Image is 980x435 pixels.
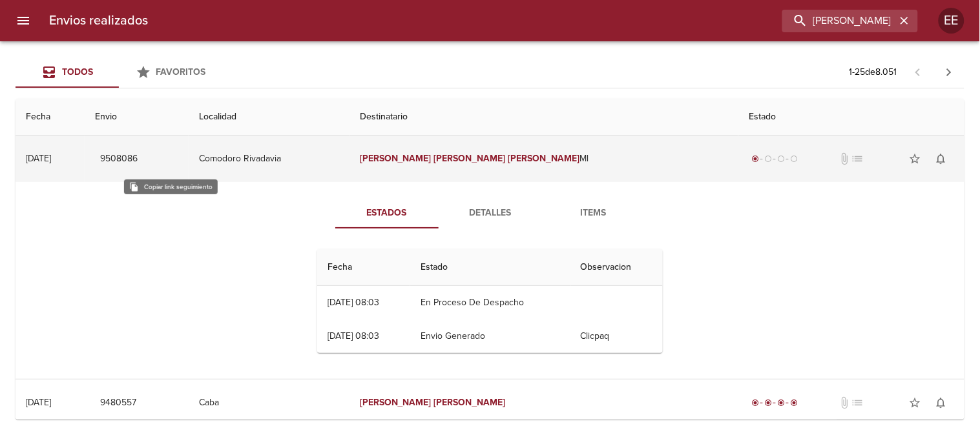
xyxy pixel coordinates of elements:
[790,155,798,163] span: radio_button_unchecked
[933,57,964,88] span: Pagina siguiente
[508,153,580,164] em: [PERSON_NAME]
[156,66,206,77] span: Favoritos
[851,396,864,409] span: No tiene pedido asociado
[434,397,506,408] em: [PERSON_NAME]
[189,136,349,182] td: Comodoro Rivadavia
[317,249,663,353] table: Tabla de seguimiento
[328,297,379,308] div: [DATE] 08:03
[100,395,136,411] span: 9480557
[839,396,851,409] span: No tiene documentos adjuntos
[939,8,964,34] div: EE
[749,152,800,165] div: Generado
[738,99,964,136] th: Estado
[360,397,432,408] em: [PERSON_NAME]
[410,249,570,286] th: Estado
[62,66,93,77] span: Todos
[902,146,928,172] button: Agregar a favoritos
[935,396,948,409] span: notifications_none
[570,249,663,286] th: Observacion
[764,399,772,407] span: radio_button_checked
[928,146,954,172] button: Activar notificaciones
[777,155,785,163] span: radio_button_unchecked
[85,99,189,136] th: Envio
[349,136,738,182] td: Ml
[909,152,922,165] span: star_border
[850,66,897,79] p: 1 - 25 de 8.051
[570,319,663,353] td: Clicpaq
[434,153,506,164] em: [PERSON_NAME]
[935,152,948,165] span: notifications_none
[95,147,143,171] button: 9508086
[777,399,785,407] span: radio_button_checked
[410,286,570,319] td: En Proceso De Despacho
[335,197,645,228] div: Tabs detalle de guia
[328,330,379,341] div: [DATE] 08:03
[902,390,928,416] button: Agregar a favoritos
[317,249,410,286] th: Fecha
[26,397,51,408] div: [DATE]
[8,5,39,36] button: menu
[939,8,964,34] div: Abrir información de usuario
[100,151,138,167] span: 9508086
[909,396,922,409] span: star_border
[751,399,759,407] span: radio_button_checked
[790,399,798,407] span: radio_button_checked
[410,319,570,353] td: Envio Generado
[189,99,349,136] th: Localidad
[928,390,954,416] button: Activar notificaciones
[782,10,896,32] input: buscar
[446,205,534,221] span: Detalles
[360,153,432,164] em: [PERSON_NAME]
[764,155,772,163] span: radio_button_unchecked
[851,152,864,165] span: No tiene pedido asociado
[902,65,933,78] span: Pagina anterior
[49,10,148,31] h6: Envios realizados
[349,99,738,136] th: Destinatario
[95,391,141,415] button: 9480557
[26,153,51,164] div: [DATE]
[550,205,638,221] span: Items
[749,396,800,409] div: Entregado
[16,99,85,136] th: Fecha
[16,57,222,88] div: Tabs Envios
[189,379,349,426] td: Caba
[751,155,759,163] span: radio_button_checked
[343,205,431,221] span: Estados
[839,152,851,165] span: No tiene documentos adjuntos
